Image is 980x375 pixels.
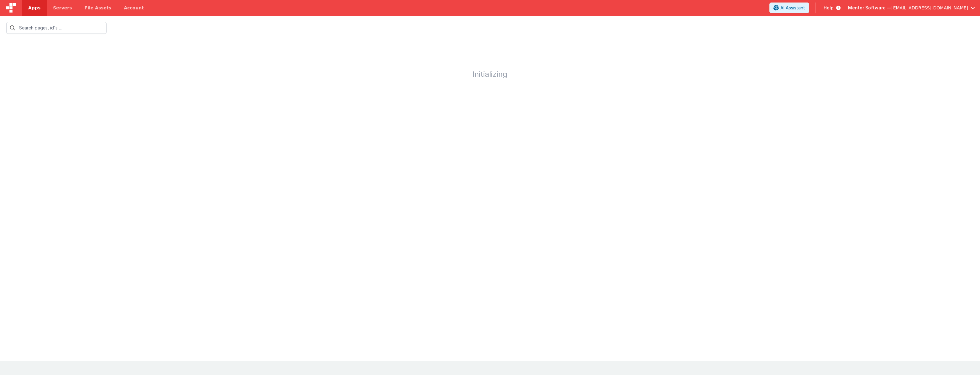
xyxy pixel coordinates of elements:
[824,5,834,11] span: Help
[848,5,891,11] span: Mentor Software —
[769,3,809,13] button: AI Assistant
[848,5,975,11] button: Mentor Software — [EMAIL_ADDRESS][DOMAIN_NAME]
[85,5,112,11] span: File Assets
[53,5,72,11] span: Servers
[891,5,968,11] span: [EMAIL_ADDRESS][DOMAIN_NAME]
[6,22,107,34] input: Search pages, id's ...
[28,5,40,11] span: Apps
[780,5,805,11] span: AI Assistant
